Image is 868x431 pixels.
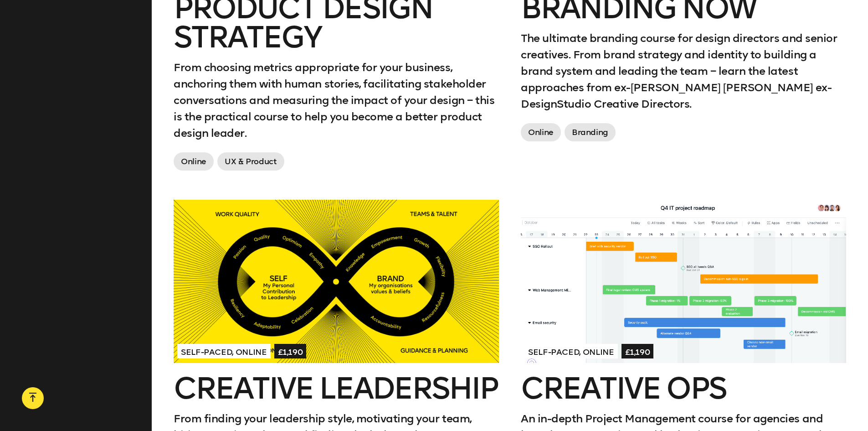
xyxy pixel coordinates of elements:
p: From choosing metrics appropriate for your business, anchoring them with human stories, facilitat... [174,59,499,141]
span: £1,190 [621,344,654,358]
span: £1,190 [274,344,307,358]
span: Self-paced, Online [524,344,618,358]
span: UX & Product [217,152,284,171]
span: Branding [565,123,616,141]
h2: Creative Leadership [174,374,499,403]
p: The ultimate branding course for design directors and senior creatives. From brand strategy and i... [521,30,846,112]
span: Online [521,123,561,141]
h2: Creative Ops [521,374,846,403]
span: Self-paced, Online [177,344,271,358]
span: Online [174,152,214,171]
